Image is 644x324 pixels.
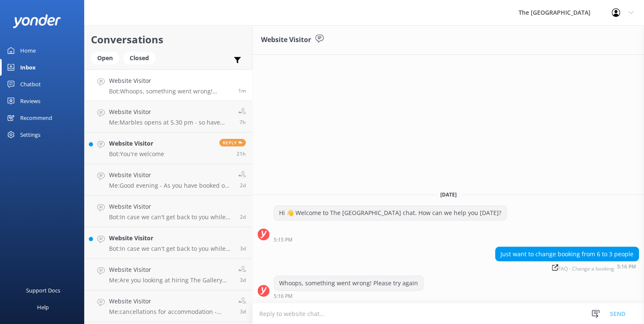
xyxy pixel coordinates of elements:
h4: Website Visitor [109,297,232,306]
span: Sep 03 2025 03:52pm (UTC +12:00) Pacific/Auckland [240,245,246,252]
a: Open [91,53,123,62]
strong: 5:15 PM [274,237,293,242]
a: Website VisitorBot:In case we can't get back to you while you're online, can you please enter you... [85,227,252,259]
a: Closed [123,53,160,62]
strong: 5:16 PM [617,264,636,271]
a: Website VisitorBot:You're welcomeReply21h [85,133,252,164]
p: Bot: You're welcome [109,150,164,158]
p: Bot: In case we can't get back to you while you're online, can you please enter your email 📩 so w... [109,245,234,252]
strong: 5:16 PM [274,294,293,299]
div: Sep 06 2025 05:16pm (UTC +12:00) Pacific/Auckland [495,263,639,271]
a: Website VisitorMe:cancellations for accommodation - 24hrs prior to arrival when you make bookings... [85,290,252,322]
p: Me: Are you looking at hiring The Gallery Room in [GEOGRAPHIC_DATA]? [109,276,232,284]
div: Hi 👋 Welcome to The [GEOGRAPHIC_DATA] chat. How can we help you [DATE]? [274,206,506,220]
div: Closed [123,52,155,64]
div: Inbox [20,59,36,76]
p: Me: Marbles opens at 5.30 pm - so have booked your table for 5.30pm [109,119,232,126]
span: Sep 06 2025 09:26am (UTC +12:00) Pacific/Auckland [240,119,246,126]
div: Reviews [20,93,40,109]
span: FAQ - Change a booking [552,264,614,271]
h4: Website Visitor [109,234,234,243]
div: Help [37,299,49,316]
h4: Website Visitor [109,202,234,211]
h4: Website Visitor [109,170,232,180]
div: Just want to change booking from 6 to 3 people [495,247,639,261]
div: Sep 06 2025 05:16pm (UTC +12:00) Pacific/Auckland [274,293,423,299]
span: Sep 03 2025 09:19am (UTC +12:00) Pacific/Auckland [240,308,246,315]
span: Sep 03 2025 09:48pm (UTC +12:00) Pacific/Auckland [240,182,246,189]
a: Website VisitorMe:Marbles opens at 5.30 pm - so have booked your table for 5.30pm7h [85,101,252,133]
span: Sep 05 2025 07:32pm (UTC +12:00) Pacific/Auckland [237,150,246,157]
h4: Website Visitor [109,107,232,117]
a: Website VisitorMe:Are you looking at hiring The Gallery Room in [GEOGRAPHIC_DATA]?3d [85,259,252,290]
p: Me: cancellations for accommodation - 24hrs prior to arrival when you make bookings direct [109,308,232,316]
a: Website VisitorBot:In case we can't get back to you while you're online, can you please enter you... [85,196,252,227]
a: Website VisitorBot:Whoops, something went wrong! Please try again1m [85,69,252,101]
a: Website VisitorMe:Good evening - As you have booked on a 3rd party booking site you will have to ... [85,164,252,196]
h3: Website Visitor [261,35,311,45]
div: Sep 06 2025 05:15pm (UTC +12:00) Pacific/Auckland [274,236,507,242]
p: Bot: Whoops, something went wrong! Please try again [109,88,232,95]
h4: Website Visitor [109,265,232,274]
h4: Website Visitor [109,139,164,148]
div: Home [20,42,36,59]
div: Settings [20,126,40,143]
h4: Website Visitor [109,76,232,85]
div: Chatbot [20,76,41,93]
span: Sep 06 2025 05:16pm (UTC +12:00) Pacific/Auckland [238,87,246,94]
span: [DATE] [435,191,462,198]
span: Reply [219,139,246,146]
div: Support Docs [26,282,60,299]
p: Me: Good evening - As you have booked on a 3rd party booking site you will have to modify your re... [109,182,232,189]
div: Whoops, something went wrong! Please try again [274,276,423,290]
img: yonder-white-logo.png [13,14,61,28]
span: Sep 03 2025 08:36pm (UTC +12:00) Pacific/Auckland [240,213,246,220]
h2: Conversations [91,32,246,48]
div: Open [91,52,119,64]
span: Sep 03 2025 09:21am (UTC +12:00) Pacific/Auckland [240,276,246,284]
div: Recommend [20,109,52,126]
p: Bot: In case we can't get back to you while you're online, can you please enter your email 📩 so w... [109,213,234,221]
